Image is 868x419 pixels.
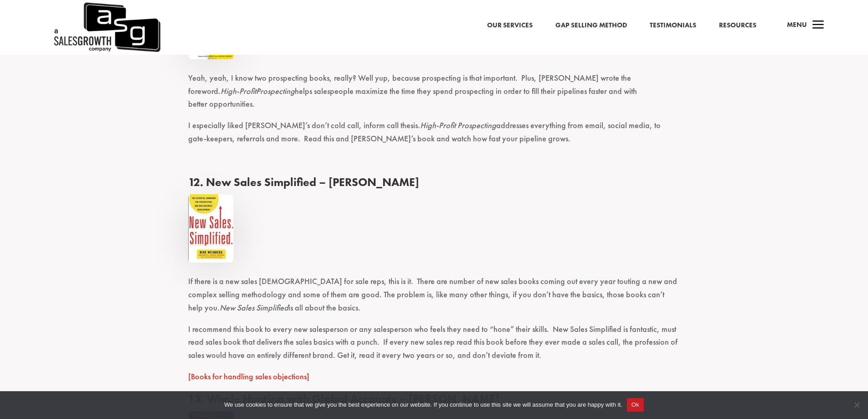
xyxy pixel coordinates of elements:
span: a [809,16,827,35]
span: No [852,400,861,409]
a: Resources [719,20,756,31]
p: Yeah, yeah, I know two prospecting books, really? Well yup, because prospecting is that important... [188,72,680,119]
a: [Books for handling sales objections] [188,371,309,382]
span: Menu [787,20,807,29]
span: We use cookies to ensure that we give you the best experience on our website. If you continue to ... [224,400,622,409]
a: Gap Selling Method [555,20,627,31]
a: Our Services [487,20,533,31]
button: Ok [627,398,644,412]
a: Testimonials [650,20,696,31]
em: New Sales Simplified [220,302,288,313]
p: I recommend this book to every new salesperson or any salesperson who feels they need to “hone” t... [188,323,680,370]
p: If there is a new sales [DEMOGRAPHIC_DATA] for sale reps, this is it. There are number of new sal... [188,275,680,322]
p: I especially liked [PERSON_NAME]’s don’t cold call, inform call thesis. addresses everything from... [188,119,680,154]
em: High-Profit [221,86,256,96]
h4: 12. New Sales Simplified – [PERSON_NAME] [188,175,680,195]
img: new-sales [188,194,234,263]
em: High-Profit Prospecting [420,120,496,130]
em: Prospecting [256,86,295,96]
